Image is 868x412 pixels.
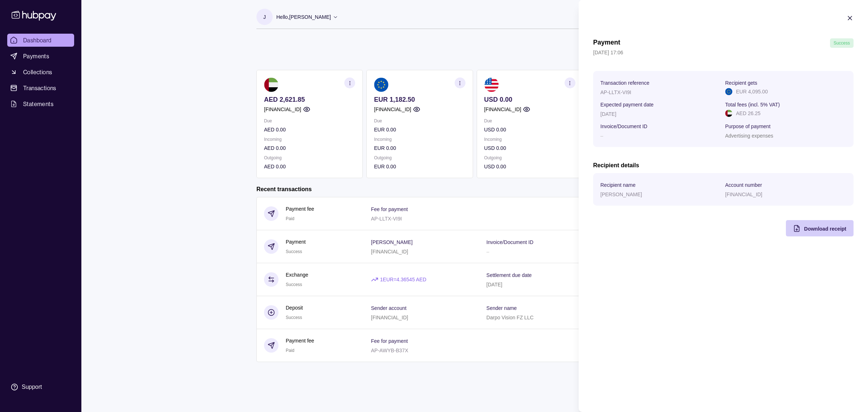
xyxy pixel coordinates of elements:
p: [DATE] [600,111,616,117]
p: Invoice/Document ID [600,123,647,129]
p: Transaction reference [600,80,650,86]
p: Advertising expenses [725,133,773,139]
p: – [600,133,603,139]
p: EUR 4,095.00 [736,88,768,96]
img: ae [725,110,732,117]
p: [DATE] 17:06 [593,49,854,56]
p: Account number [725,182,762,188]
p: Total fees (incl. 5% VAT) [725,102,780,108]
img: eu [725,88,732,95]
span: Download receipt [804,226,846,232]
p: [FINANCIAL_ID] [725,192,762,197]
p: Recipient name [600,182,635,188]
p: Recipient gets [725,80,757,86]
span: Success [834,41,850,46]
p: AED 26.25 [736,109,761,117]
h2: Recipient details [593,161,854,169]
h1: Payment [593,38,620,48]
p: AP-LLTX-VI9I [600,89,631,95]
p: [PERSON_NAME] [600,192,642,197]
p: Expected payment date [600,102,654,108]
button: Download receipt [786,220,854,236]
p: Purpose of payment [725,123,770,129]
